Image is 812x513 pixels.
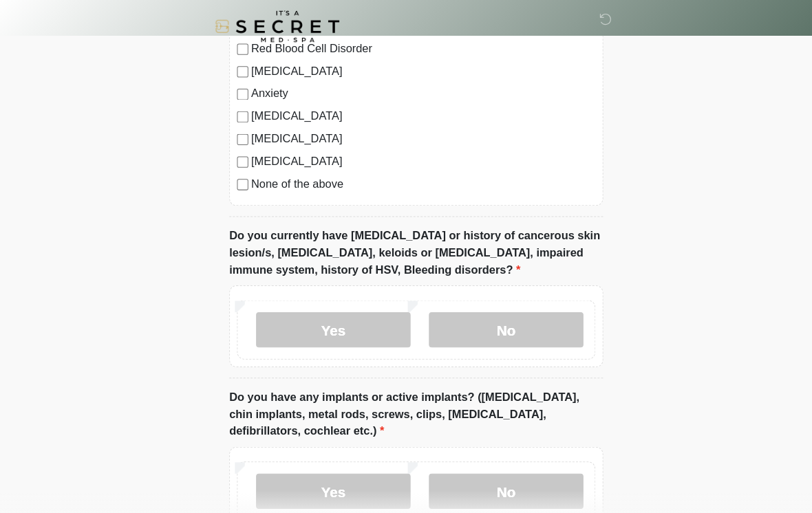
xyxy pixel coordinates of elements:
input: Anxiety [231,87,242,98]
img: It's A Secret Med Spa Logo [210,10,331,41]
input: [MEDICAL_DATA] [231,109,242,120]
label: No [418,462,569,496]
label: Yes [250,462,400,496]
label: [MEDICAL_DATA] [245,149,581,166]
input: [MEDICAL_DATA] [231,153,242,164]
label: None of the above [245,171,581,188]
label: [MEDICAL_DATA] [245,127,581,144]
label: Yes [250,305,400,339]
label: Anxiety [245,83,581,100]
input: [MEDICAL_DATA] [231,131,242,142]
input: [MEDICAL_DATA] [231,65,242,76]
label: [MEDICAL_DATA] [245,105,581,122]
label: [MEDICAL_DATA] [245,61,581,78]
label: No [418,305,569,339]
label: Do you currently have [MEDICAL_DATA] or history of cancerous skin lesion/s, [MEDICAL_DATA], keloi... [224,222,588,272]
label: Do you have any implants or active implants? ([MEDICAL_DATA], chin implants, metal rods, screws, ... [224,380,588,429]
input: None of the above [231,175,242,186]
